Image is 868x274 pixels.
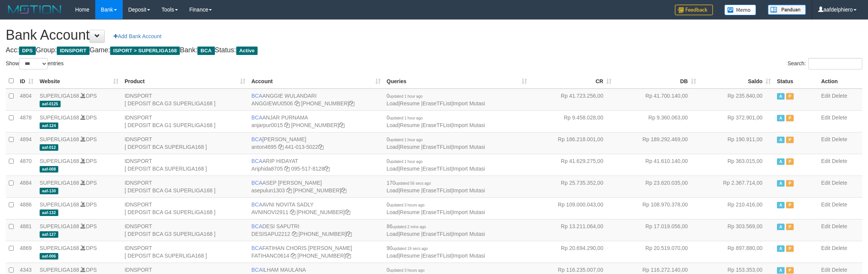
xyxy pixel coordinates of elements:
img: MOTION_logo.png [6,4,64,15]
th: Action [818,74,862,89]
span: Paused [786,158,794,165]
a: Copy anjarpur0015 to clipboard [284,122,290,128]
span: | | | [387,136,485,150]
a: Copy FATIHANC0614 to clipboard [291,253,296,259]
td: IDNSPORT [ DEPOSIT BCA G3 SUPERLIGA168 ] [122,89,248,111]
a: Resume [400,209,420,215]
a: Load [387,100,399,106]
td: IDNSPORT [ DEPOSIT BCA SUPERLIGA168 ] [122,132,248,154]
td: Rp 108.970.378,00 [615,197,699,219]
td: 4881 [17,219,37,241]
span: BCA [251,223,263,229]
a: Copy 0955178128 to clipboard [324,166,330,172]
span: | | | [387,93,485,106]
img: Button%20Memo.svg [724,5,756,15]
span: updated 1 hour ago [389,94,423,98]
a: Copy 4062281875 to clipboard [341,187,346,193]
td: Rp 41.610.140,00 [615,154,699,176]
th: ID: activate to sort column ascending [17,74,37,89]
td: Rp 189.292.469,00 [615,132,699,154]
span: Paused [786,245,794,252]
span: 0 [387,93,423,99]
a: Load [387,144,399,150]
a: Resume [400,231,420,237]
a: Copy 4410135022 to clipboard [318,144,323,150]
select: Showentries [19,58,48,69]
a: Import Mutasi [453,187,485,193]
span: 170 [387,180,431,186]
span: Active [777,180,785,187]
a: SUPERLIGA168 [40,245,79,251]
a: Resume [400,253,420,259]
span: 0 [387,267,425,273]
a: asepulun1303 [251,187,285,193]
td: DPS [37,89,122,111]
span: | | | [387,201,485,215]
a: SUPERLIGA168 [40,158,79,164]
a: Load [387,122,399,128]
a: Edit [821,136,830,142]
td: IDNSPORT [ DEPOSIT BCA G3 SUPERLIGA168 ] [122,219,248,241]
a: EraseTFList [423,187,451,193]
a: Delete [832,158,847,164]
a: Import Mutasi [453,253,485,259]
td: Rp 2.367.714,00 [699,176,774,197]
td: Rp 303.569,00 [699,219,774,241]
span: DPS [19,47,36,55]
a: Edit [821,93,830,99]
span: Paused [786,137,794,143]
a: SUPERLIGA168 [40,267,79,273]
td: DPS [37,176,122,197]
span: BCA [251,245,263,251]
td: IDNSPORT [ DEPOSIT BCA G4 SUPERLIGA168 ] [122,176,248,197]
a: Copy 4062281620 to clipboard [339,122,344,128]
a: Copy Ariphida8705 to clipboard [284,166,290,172]
a: Load [387,231,399,237]
a: Load [387,187,399,193]
span: Active [777,224,785,230]
th: Product: activate to sort column ascending [122,74,248,89]
span: BCA [251,201,263,208]
span: ISPORT > SUPERLIGA168 [110,47,180,55]
span: Paused [786,224,794,230]
span: aaf-127 [40,231,58,238]
span: updated 1 hour ago [389,138,423,142]
span: Active [777,202,785,208]
a: Edit [821,180,830,186]
td: FATIHAN CHORIS [PERSON_NAME] [PHONE_NUMBER] [248,241,384,263]
span: aaf-124 [40,122,58,129]
span: Paused [786,115,794,121]
a: Import Mutasi [453,166,485,172]
td: Rp 41.723.256,00 [530,89,615,111]
th: Account: activate to sort column ascending [248,74,384,89]
td: DPS [37,219,122,241]
a: anton4695 [251,144,277,150]
td: Rp 41.700.140,00 [615,89,699,111]
span: 0 [387,136,423,142]
a: EraseTFList [423,209,451,215]
td: Rp 13.211.064,00 [530,219,615,241]
td: ARIP HIDAYAT 095-517-8128 [248,154,384,176]
a: DESISAPU2212 [251,231,290,237]
td: DPS [37,241,122,263]
a: Import Mutasi [453,144,485,150]
span: Paused [786,267,794,274]
a: Import Mutasi [453,122,485,128]
a: Delete [832,136,847,142]
span: Active [777,267,785,274]
h1: Bank Account [6,27,862,43]
span: aaf-130 [40,188,58,194]
a: SUPERLIGA168 [40,136,79,142]
span: updated 3 hours ago [389,268,424,272]
a: Import Mutasi [453,100,485,106]
a: SUPERLIGA168 [40,180,79,186]
td: 4869 [17,241,37,263]
span: 90 [387,245,428,251]
td: IDNSPORT [ DEPOSIT BCA G4 SUPERLIGA168 ] [122,197,248,219]
span: | | | [387,158,485,172]
a: SUPERLIGA168 [40,114,79,121]
a: Delete [832,223,847,229]
span: aaf-008 [40,166,58,172]
td: Rp 109.000.043,00 [530,197,615,219]
td: DPS [37,197,122,219]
